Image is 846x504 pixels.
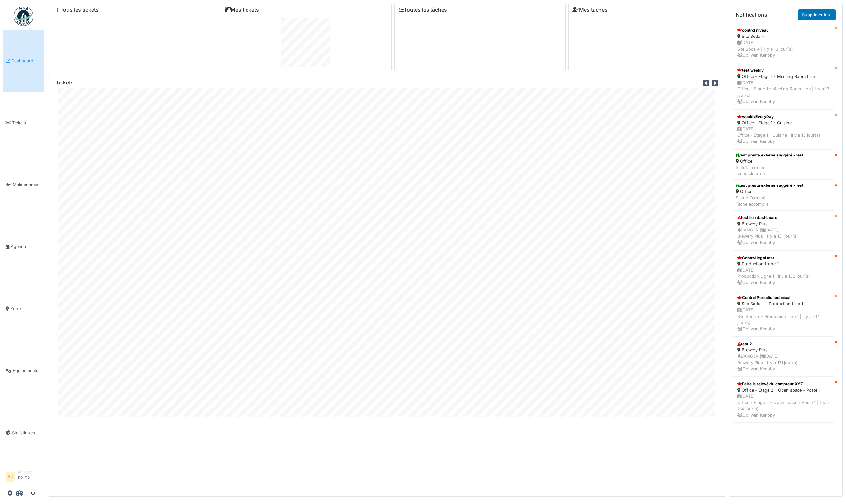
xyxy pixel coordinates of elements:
[736,164,803,177] div: Statut: Terminé Tâche clôturée
[737,255,830,261] div: Control legal test
[737,301,830,307] div: Site Soda + - Production Line 1
[12,430,41,436] span: Statistiques
[737,73,830,80] div: Office - Etage 1 - Meeting Room Lion
[733,377,834,423] a: Faire le relevé du compteur XYZ Office - Etage 2 - Open space - Poste 1 [DATE]Office - Etage 2 - ...
[736,183,803,188] div: test presta externe suggéré - test
[3,340,44,402] a: Équipements
[11,244,41,250] span: Agenda
[737,347,830,353] div: Brewery Plus
[733,210,834,250] a: test lien dashboard Brewery Plus DANGER |[DATE]Brewery Plus | Il y a 131 jour(s) Obi wan Kenoby
[737,27,830,33] div: control niveau
[798,9,836,20] a: Supprimer tout
[737,215,830,221] div: test lien dashboard
[14,7,33,26] img: Badge_color-CXgf-gQk.svg
[733,149,834,180] a: test presta externe suggéré - test Office Statut: TerminéTâche clôturée
[18,469,41,483] li: R2 D2
[737,307,830,332] div: [DATE] Site Soda + - Production Line 1 | Il y a 164 jour(s) Obi wan Kenoby
[10,305,41,312] span: Zones
[737,381,830,387] div: Faire le relevé du compteur XYZ
[733,250,834,290] a: Control legal test Production Ligne 1 [DATE]Production Ligne 1 | Il y a 132 jour(s) Obi wan Kenoby
[737,120,830,126] div: Office - Etage 1 - Cuisine
[3,30,44,92] a: Dashboard
[3,402,44,464] a: Statistiques
[13,367,41,374] span: Équipements
[733,290,834,336] a: Control Periodic technical Site Soda + - Production Line 1 [DATE]Site Soda + - Production Line 1 ...
[6,472,15,482] li: RD
[733,180,834,210] a: test presta externe suggéré - test Office Statut: TerminéTâche accomplie
[737,353,830,372] div: DANGER | [DATE] Brewery Plus | Il y a 171 jour(s) Obi wan Kenoby
[737,261,830,267] div: Production Ligne 1
[737,114,830,120] div: weeklyEveryDay
[736,152,803,158] div: test presta externe suggéré - test
[224,7,259,13] a: Mes tickets
[12,120,41,126] span: Tickets
[737,387,830,393] div: Office - Etage 2 - Open space - Poste 1
[737,393,830,418] div: [DATE] Office - Etage 2 - Open space - Poste 1 | Il y a 214 jour(s) Obi wan Kenoby
[733,23,834,63] a: control niveau Site Soda + [DATE]Site Soda + | Il y a 13 jour(s) Obi wan Kenoby
[737,221,830,227] div: Brewery Plus
[6,469,41,485] a: RD ManagerR2 D2
[3,92,44,154] a: Tickets
[399,7,447,13] a: Toutes les tâches
[3,216,44,278] a: Agenda
[733,336,834,377] a: test 2 Brewery Plus DANGER |[DATE]Brewery Plus | Il y a 171 jour(s) Obi wan Kenoby
[3,278,44,340] a: Zones
[736,12,767,18] h6: Notifications
[737,227,830,246] div: DANGER | [DATE] Brewery Plus | Il y a 131 jour(s) Obi wan Kenoby
[56,80,74,86] h6: Tickets
[737,39,830,58] div: [DATE] Site Soda + | Il y a 13 jour(s) Obi wan Kenoby
[733,109,834,149] a: weeklyEveryDay Office - Etage 1 - Cuisine [DATE]Office - Etage 1 - Cuisine | Il y a 13 jour(s) Ob...
[737,80,830,105] div: [DATE] Office - Etage 1 - Meeting Room Lion | Il y a 13 jour(s) Obi wan Kenoby
[733,63,834,109] a: test weekly Office - Etage 1 - Meeting Room Lion [DATE]Office - Etage 1 - Meeting Room Lion | Il ...
[737,341,830,347] div: test 2
[737,295,830,301] div: Control Periodic technical
[736,158,803,164] div: Office
[3,154,44,215] a: Maintenance
[13,182,41,188] span: Maintenance
[737,267,830,286] div: [DATE] Production Ligne 1 | Il y a 132 jour(s) Obi wan Kenoby
[736,195,803,207] div: Statut: Terminé Tâche accomplie
[11,58,41,64] span: Dashboard
[60,7,99,13] a: Tous les tickets
[572,7,608,13] a: Mes tâches
[737,126,830,145] div: [DATE] Office - Etage 1 - Cuisine | Il y a 13 jour(s) Obi wan Kenoby
[18,469,41,474] div: Manager
[737,33,830,39] div: Site Soda +
[736,188,803,195] div: Office
[737,67,830,73] div: test weekly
